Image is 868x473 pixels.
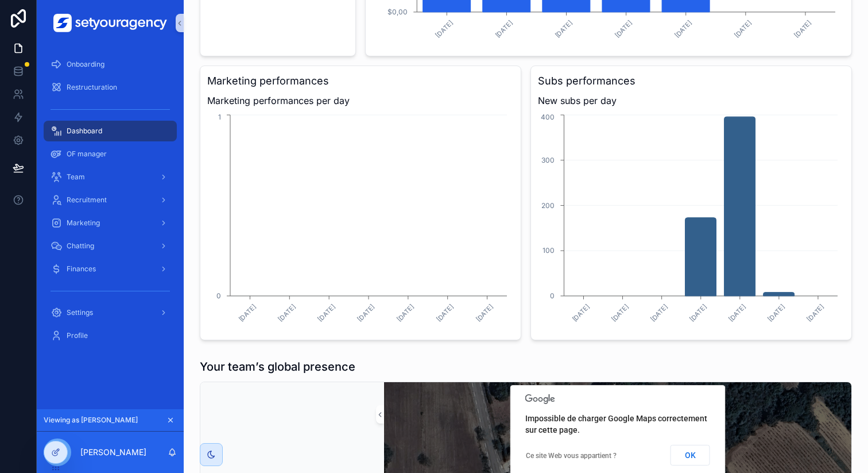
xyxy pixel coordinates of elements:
text: [DATE] [805,302,826,323]
tspan: 400 [541,113,555,121]
text: [DATE] [277,302,297,323]
text: [DATE] [673,18,693,39]
img: App logo [53,14,167,32]
div: chart [538,112,844,333]
a: Recruitment [44,190,177,210]
div: chart [207,112,514,333]
span: Chatting [67,241,94,251]
text: [DATE] [792,18,813,39]
a: Finances [44,259,177,279]
text: [DATE] [494,18,514,39]
tspan: 200 [541,201,555,210]
span: Team [67,172,85,182]
text: [DATE] [766,302,786,323]
a: OF manager [44,144,177,164]
span: Settings [67,308,93,317]
span: Onboarding [67,60,104,69]
text: [DATE] [237,302,258,323]
tspan: 0 [216,291,221,300]
span: OF manager [67,149,107,159]
span: Recruitment [67,195,107,205]
text: [DATE] [733,18,753,39]
a: Team [44,167,177,187]
span: Marketing performances per day [207,94,514,107]
tspan: $0,00 [387,7,408,16]
a: Marketing [44,213,177,233]
span: Marketing [67,218,100,228]
text: [DATE] [435,302,455,323]
text: [DATE] [571,302,591,323]
span: Restructuration [67,83,117,92]
text: [DATE] [649,302,669,323]
h1: Your team’s global presence [200,359,355,375]
div: scrollable content [37,46,184,361]
a: Onboarding [44,54,177,75]
text: [DATE] [727,302,747,323]
text: [DATE] [553,18,574,39]
span: Viewing as [PERSON_NAME] [44,416,138,425]
p: [PERSON_NAME] [80,447,146,458]
text: [DATE] [474,302,495,323]
span: Impossible de charger Google Maps correctement sur cette page. [525,414,707,434]
tspan: 0 [550,291,555,300]
text: [DATE] [395,302,416,323]
button: OK [671,445,710,466]
span: Dashboard [67,126,102,136]
span: Finances [67,264,96,274]
text: [DATE] [613,18,634,39]
a: Profile [44,325,177,346]
a: Chatting [44,236,177,256]
text: [DATE] [434,18,455,39]
h3: Marketing performances [207,73,514,89]
text: [DATE] [316,302,337,323]
h3: Subs performances [538,73,844,89]
a: Settings [44,302,177,323]
text: [DATE] [355,302,376,323]
span: New subs per day [538,94,844,107]
tspan: 1 [218,113,221,121]
a: Restructuration [44,77,177,98]
tspan: 300 [541,156,555,164]
a: Ce site Web vous appartient ? [526,452,617,460]
span: Profile [67,331,88,340]
a: Dashboard [44,121,177,141]
tspan: 100 [542,246,555,255]
text: [DATE] [610,302,630,323]
text: [DATE] [688,302,708,323]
